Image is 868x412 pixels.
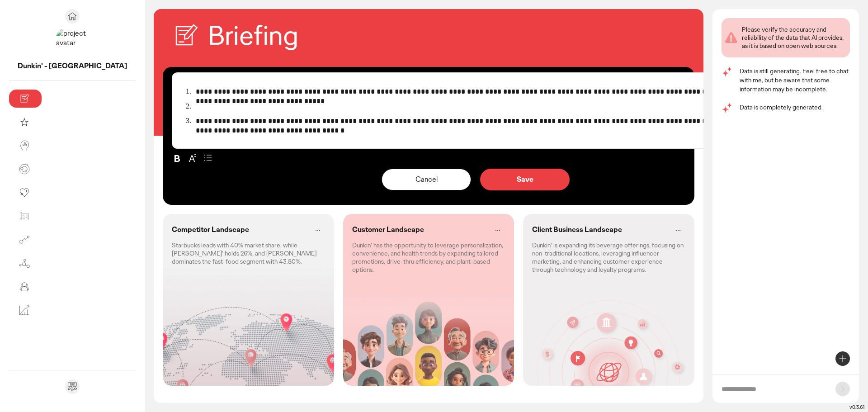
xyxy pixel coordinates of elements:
[382,169,471,190] button: Cancel
[490,176,560,183] p: Save
[172,225,249,235] p: Competitor Landscape
[203,152,213,163] button: Bullet list
[65,379,80,394] div: Send feedback
[391,176,462,183] p: Cancel
[532,241,685,274] p: Dunkin' is expanding its beverage offerings, focusing on non-traditional locations, leveraging in...
[742,25,846,50] div: Please verify the accuracy and reliability of the data that AI provides, as it is based on open w...
[740,103,850,112] p: Data is completely generated.
[208,18,298,53] h2: Briefing
[172,241,325,266] p: Starbucks leads with 40% market share, while [PERSON_NAME]' holds 26%, and [PERSON_NAME] dominate...
[172,152,183,163] button: Toggle bold
[740,66,850,94] p: Data is still generating. Feel free to chat with me, but be aware that some information may be in...
[523,214,694,386] div: Client Business Landscape: Dunkin' is expanding its beverage offerings, focusing on non-tradition...
[532,225,622,235] p: Client Business Landscape
[352,241,505,274] p: Dunkin' has the opportunity to leverage personalization, convenience, and health trends by expand...
[163,214,334,386] div: Competitor Landscape: Starbucks leads with 40% market share, while Dunkin' holds 26%, and McDonal...
[352,225,424,235] p: Customer Landscape
[480,169,570,190] button: Save
[343,214,514,386] div: Customer Landscape: Dunkin' has the opportunity to leverage personalization, convenience, and hea...
[9,62,136,71] p: Dunkin' - AMERICAS
[56,29,89,62] img: project avatar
